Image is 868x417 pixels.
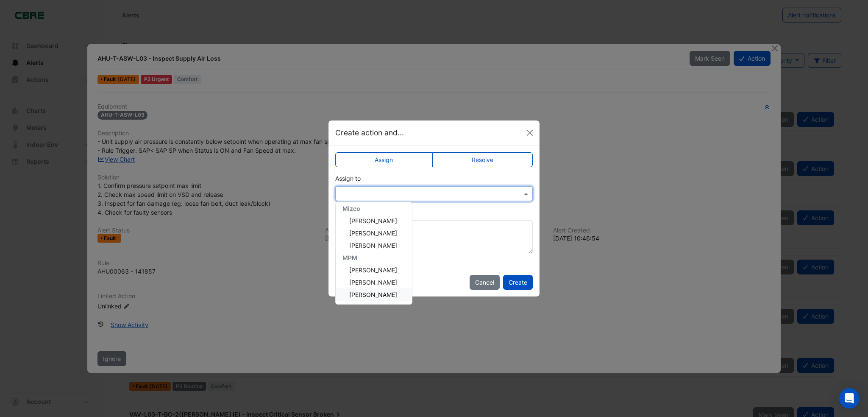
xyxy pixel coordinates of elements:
[503,275,533,290] button: Create
[470,275,500,290] button: Cancel
[335,174,361,183] label: Assign to
[349,217,397,224] span: [PERSON_NAME]
[349,291,397,298] span: [PERSON_NAME]
[349,266,397,274] span: [PERSON_NAME]
[335,152,433,167] label: Assign
[349,279,397,286] span: [PERSON_NAME]
[336,202,412,304] div: Options List
[349,229,397,237] span: [PERSON_NAME]
[342,254,357,261] span: MPM
[432,152,533,167] label: Resolve
[335,127,404,138] h5: Create action and...
[349,242,397,249] span: [PERSON_NAME]
[523,126,536,139] button: Close
[342,205,360,212] span: Mizco
[839,388,860,409] div: Open Intercom Messenger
